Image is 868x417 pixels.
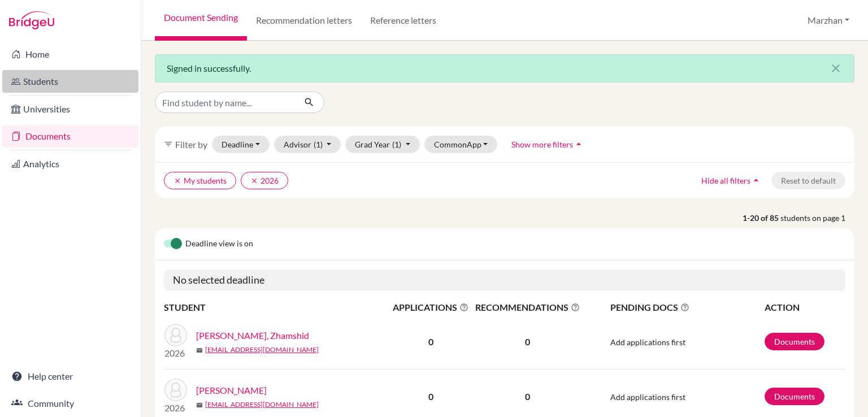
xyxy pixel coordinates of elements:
[511,140,573,149] span: Show more filters
[771,172,845,189] button: Reset to default
[610,392,685,402] span: Add applications first
[196,329,309,342] a: [PERSON_NAME], Zhamshid
[164,270,845,291] h5: No selected deadline
[765,388,824,405] a: Documents
[802,10,854,31] button: Marzhan
[2,98,138,120] a: Universities
[314,140,323,149] span: (1)
[175,139,207,150] span: Filter by
[164,300,390,315] th: STUDENT
[196,384,267,397] a: [PERSON_NAME]
[2,125,138,147] a: Documents
[428,391,433,402] b: 0
[155,54,854,82] div: Signed in successfully.
[818,55,854,82] button: Close
[9,11,54,29] img: Bridge-U
[390,301,471,314] span: APPLICATIONS
[2,153,138,175] a: Analytics
[392,140,401,149] span: (1)
[205,345,319,355] a: [EMAIL_ADDRESS][DOMAIN_NAME]
[173,177,181,185] i: clear
[205,399,319,410] a: [EMAIL_ADDRESS][DOMAIN_NAME]
[764,300,845,315] th: ACTION
[573,138,584,150] i: arrow_drop_up
[610,301,763,314] span: PENDING DOCS
[2,43,138,66] a: Home
[743,212,780,224] strong: 1-20 of 85
[164,379,187,401] img: Abdykarimov, Ansar
[164,346,187,360] p: 2026
[155,92,295,113] input: Find student by name...
[274,136,341,153] button: Advisor(1)
[692,172,771,189] button: Hide all filtersarrow_drop_up
[212,136,270,153] button: Deadline
[250,177,258,185] i: clear
[610,337,685,347] span: Add applications first
[428,336,433,347] b: 0
[2,365,138,388] a: Help center
[829,62,843,75] i: close
[701,176,750,185] span: Hide all filters
[164,140,173,149] i: filter_list
[196,347,203,354] span: mail
[164,324,187,346] img: Abduvakhabov, Zhamshid
[472,335,583,349] p: 0
[2,70,138,93] a: Students
[164,401,187,415] p: 2026
[345,136,420,153] button: Grad Year(1)
[472,390,583,403] p: 0
[196,402,203,409] span: mail
[185,237,253,251] span: Deadline view is on
[241,172,288,189] button: clear2026
[502,136,594,153] button: Show more filtersarrow_drop_up
[164,172,236,189] button: clearMy students
[750,175,762,186] i: arrow_drop_up
[424,136,498,153] button: CommonApp
[2,392,138,415] a: Community
[472,301,583,314] span: RECOMMENDATIONS
[780,212,854,224] span: students on page 1
[765,333,824,350] a: Documents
